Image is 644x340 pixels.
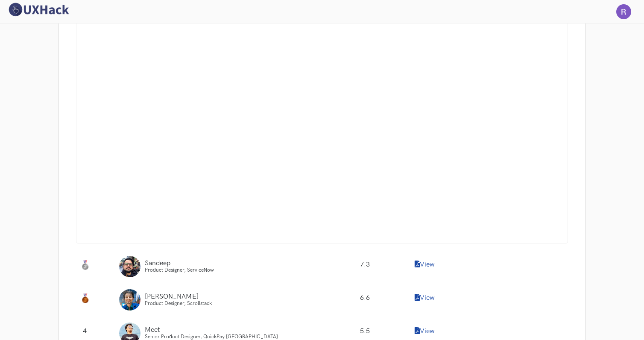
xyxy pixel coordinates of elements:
[322,283,408,317] div: 6.6
[616,4,631,19] img: Your profile pic
[145,334,278,340] span: Senior Product Designer, QuickPay [GEOGRAPHIC_DATA]
[6,2,70,17] img: UXHack logo
[119,256,141,277] img: Profile photo
[145,326,160,334] span: Meet
[415,327,435,335] a: View
[145,300,212,307] span: Product Designer, Scrollstack
[80,260,90,270] img: Silver Medal
[145,293,199,301] span: [PERSON_NAME]
[80,293,90,304] img: Bronze Medal
[415,294,435,302] a: View
[119,289,141,311] img: Profile photo
[415,261,435,269] a: View
[145,327,278,340] a: Meet Senior Product Designer, QuickPay [GEOGRAPHIC_DATA]
[83,23,561,237] iframe: To enrich screen reader interactions, please activate Accessibility in Grammarly extension settings
[145,293,212,307] a: [PERSON_NAME] Product Designer, Scrollstack
[322,250,408,283] div: 7.3
[145,260,214,273] a: Sandeep Product Designer, ServiceNow
[145,267,214,273] span: Product Designer, ServiceNow
[145,259,170,267] span: Sandeep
